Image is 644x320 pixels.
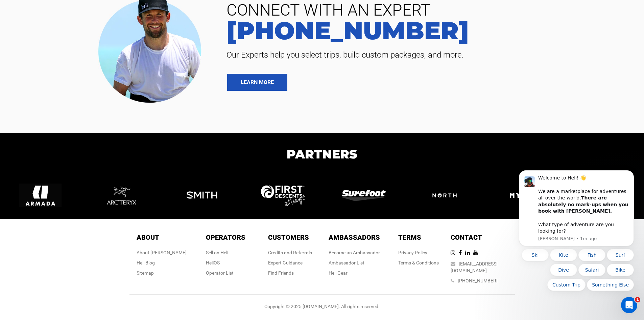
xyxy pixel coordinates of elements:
iframe: Intercom notifications message [509,125,644,302]
a: LEARN MORE [227,74,287,91]
div: About [PERSON_NAME] [137,249,187,256]
div: Sell on Heli [206,249,245,256]
span: 1 [635,297,640,302]
div: Operator List [206,270,245,276]
span: About [137,233,159,241]
img: logo [342,190,386,201]
a: HeliOS [206,260,220,265]
img: logo [504,174,546,217]
iframe: Intercom live chat [621,297,637,313]
img: logo [181,174,223,217]
span: Ambassadors [329,233,380,241]
div: Sitemap [137,270,187,276]
span: Our Experts help you select trips, build custom packages, and more. [221,49,634,60]
a: Terms & Conditions [398,260,439,265]
span: CONNECT WITH AN EXPERT [221,2,634,18]
a: Credits and Referrals [268,250,312,255]
a: [EMAIL_ADDRESS][DOMAIN_NAME] [451,261,498,273]
a: Heli Gear [329,270,348,276]
a: Expert Guidance [268,260,303,265]
img: logo [423,184,467,207]
span: Terms [398,233,421,241]
div: Ambassador List [329,259,380,266]
span: Customers [268,233,309,241]
span: Contact [451,233,482,241]
a: Heli Blog [137,260,155,265]
div: Copyright © 2025 [DOMAIN_NAME]. All rights reserved. [129,303,515,310]
img: logo [261,185,305,206]
a: [PHONE_NUMBER] [221,18,634,43]
a: Privacy Policy [398,250,427,255]
div: Find Friends [268,270,312,276]
a: Become an Ambassador [329,250,380,255]
a: [PHONE_NUMBER] [458,278,498,283]
span: Operators [206,233,245,241]
img: logo [100,174,142,217]
img: logo [19,174,62,217]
